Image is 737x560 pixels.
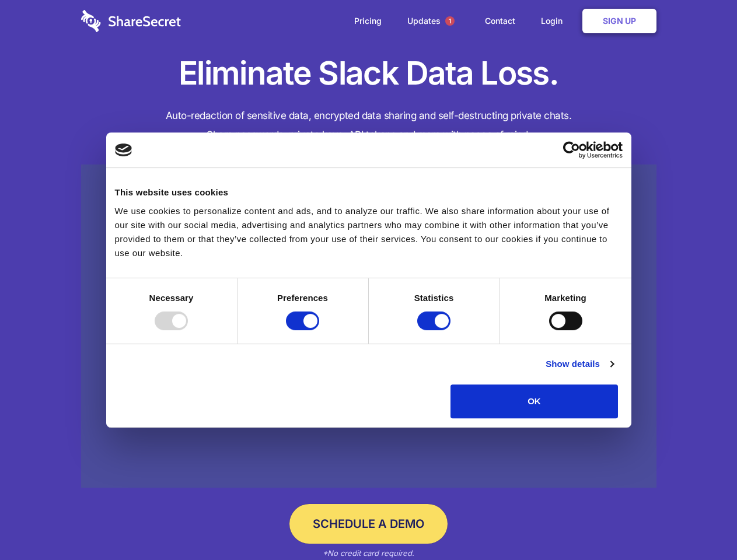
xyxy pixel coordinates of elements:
a: Contact [473,3,527,39]
em: *No credit card required. [323,548,414,558]
a: Sign Up [582,9,656,33]
h4: Auto-redaction of sensitive data, encrypted data sharing and self-destructing private chats. Shar... [81,106,656,145]
strong: Preferences [277,293,328,303]
a: Schedule a Demo [289,504,448,544]
a: Login [529,3,580,39]
strong: Statistics [414,293,454,303]
img: logo [115,143,132,156]
div: This website uses cookies [115,185,623,199]
span: 1 [445,16,455,26]
strong: Necessary [149,293,194,303]
a: Wistia video thumbnail [81,164,656,488]
a: Pricing [343,3,393,39]
div: We use cookies to personalize content and ads, and to analyze our traffic. We also share informat... [115,204,623,260]
img: logo-wordmark-white-trans-d4663122ce5f474addd5e946df7df03e33cb6a1c49d2221995e7729f52c070b2.svg [81,10,181,32]
h1: Eliminate Slack Data Loss. [81,52,656,94]
strong: Marketing [544,293,586,303]
button: OK [450,384,618,418]
a: Show details [546,357,613,371]
a: Usercentrics Cookiebot - opens in a new window [521,141,623,159]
